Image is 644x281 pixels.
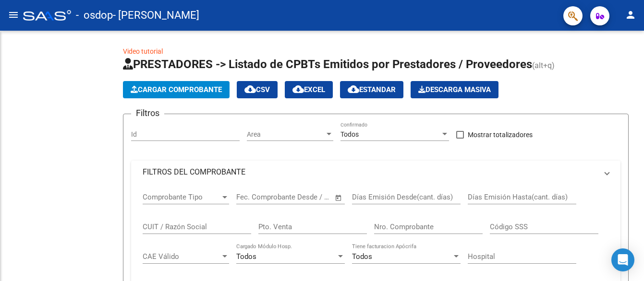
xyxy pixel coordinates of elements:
[143,193,220,201] span: Comprobante Tipo
[237,81,278,98] button: CSV
[113,5,199,26] span: - [PERSON_NAME]
[333,192,344,203] button: Open calendar
[532,61,555,70] span: (alt+q)
[418,85,491,94] span: Descarga Masiva
[123,47,163,55] a: Video tutorial
[611,248,634,271] div: Open Intercom Messenger
[131,85,222,94] span: Cargar Comprobante
[143,167,597,177] mat-panel-title: FILTROS DEL COMPROBANTE
[292,85,325,94] span: EXCEL
[352,252,372,261] span: Todos
[123,58,532,71] span: PRESTADORES -> Listado de CPBTs Emitidos por Prestadores / Proveedores
[276,193,323,201] input: End date
[8,9,19,21] mat-icon: menu
[131,161,620,184] mat-expansion-panel-header: FILTROS DEL COMPROBANTE
[348,83,359,95] mat-icon: cloud_download
[236,193,267,201] input: Start date
[468,129,533,140] span: Mostrar totalizadores
[348,85,396,94] span: Estandar
[131,106,164,120] h3: Filtros
[143,252,220,261] span: CAE Válido
[340,130,359,138] span: Todos
[244,85,270,94] span: CSV
[123,81,230,98] button: Cargar Comprobante
[411,81,498,98] app-download-masive: Descarga masiva de comprobantes (adjuntos)
[285,81,333,98] button: EXCEL
[625,9,636,21] mat-icon: person
[292,83,304,95] mat-icon: cloud_download
[247,130,325,139] span: Area
[411,81,498,98] button: Descarga Masiva
[236,252,256,261] span: Todos
[76,5,113,26] span: - osdop
[340,81,403,98] button: Estandar
[244,83,256,95] mat-icon: cloud_download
